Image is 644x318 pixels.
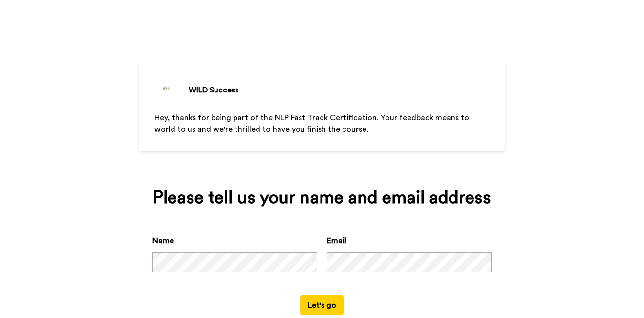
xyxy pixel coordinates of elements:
div: Please tell us your name and email address [152,188,492,207]
button: Let's go [300,295,344,315]
span: Hey, thanks for being part of the NLP Fast Track Certification. Your feedback means to world to u... [154,114,471,133]
label: Email [327,235,346,247]
label: Name [152,235,174,247]
div: WILD Success [189,84,238,96]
